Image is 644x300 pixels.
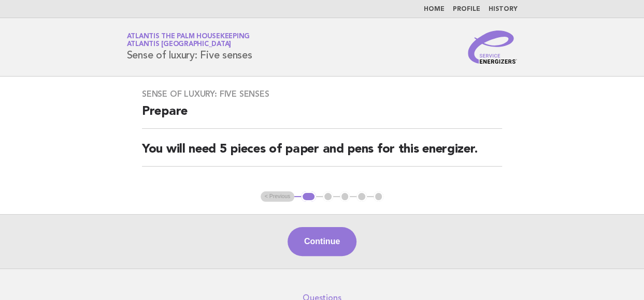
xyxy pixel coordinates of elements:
h2: You will need 5 pieces of paper and pens for this energizer. [142,141,502,167]
span: Atlantis [GEOGRAPHIC_DATA] [127,41,232,48]
img: Service Energizers [468,31,518,64]
button: Continue [288,227,356,256]
h2: Prepare [142,103,502,129]
a: Home [424,6,445,12]
a: Profile [453,6,480,12]
h1: Sense of luxury: Five senses [127,34,252,61]
a: Atlantis The Palm HousekeepingAtlantis [GEOGRAPHIC_DATA] [127,33,250,48]
h3: Sense of luxury: Five senses [142,89,502,99]
button: 1 [301,191,316,202]
a: History [489,6,518,12]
